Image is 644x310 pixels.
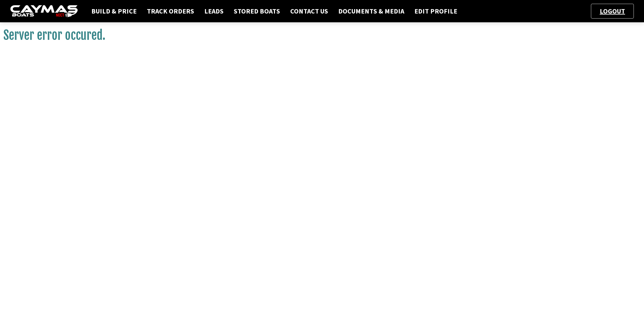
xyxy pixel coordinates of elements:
a: Track Orders [143,7,198,16]
a: Leads [201,7,227,16]
a: Build & Price [88,7,140,16]
img: caymas-dealer-connect-2ed40d3bc7270c1d8d7ffb4b79bf05adc795679939227970def78ec6f6c03838.gif [10,5,78,18]
a: Edit Profile [411,7,461,16]
a: Logout [596,7,628,15]
h1: Server error occured. [3,28,641,43]
a: Stored Boats [230,7,283,16]
a: Documents & Media [335,7,408,16]
a: Contact Us [287,7,331,16]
